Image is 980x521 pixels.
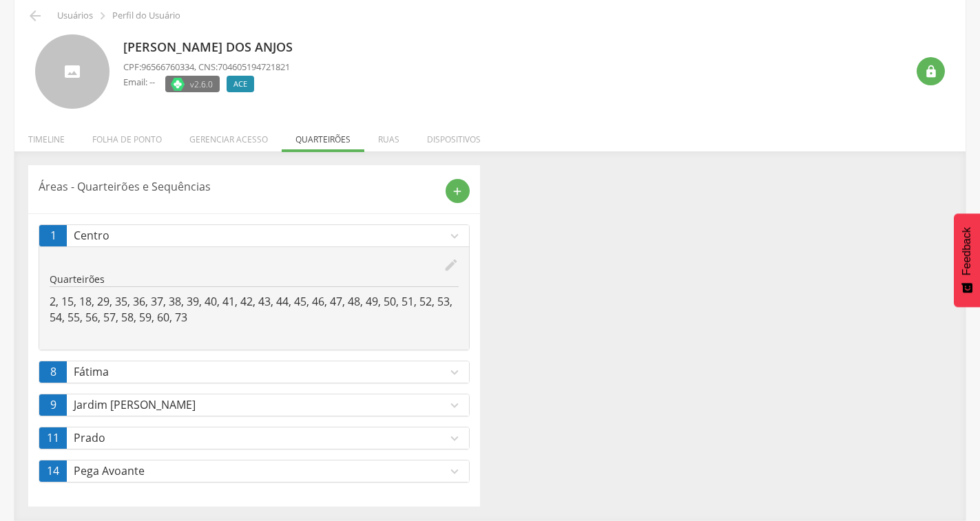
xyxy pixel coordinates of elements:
a: 8Fátimaexpand_more [39,361,469,383]
li: Folha de ponto [79,120,176,152]
span: 9 [50,397,56,413]
p: Perfil do Usuário [112,10,180,21]
li: Ruas [364,120,413,152]
li: Gerenciar acesso [176,120,282,152]
p: Quarteirões [50,273,459,286]
div: Resetar senha [917,57,945,85]
i: add [451,185,463,198]
li: Timeline [14,120,79,152]
i: expand_more [447,228,462,244]
button: Feedback - Mostrar pesquisa [954,213,980,307]
p: Email: -- [123,76,155,89]
span: 1 [50,228,56,244]
span: 704605194721821 [218,61,290,73]
i: expand_more [447,464,462,479]
a: 14Pega Avoanteexpand_more [39,460,469,482]
a: 1Centroexpand_more [39,225,469,246]
p: Usuários [57,10,93,21]
i:  [95,8,110,23]
p: Prado [74,430,447,446]
a: 9Jardim [PERSON_NAME]expand_more [39,394,469,416]
p: [PERSON_NAME] dos Anjos [123,39,300,56]
li: Dispositivos [413,120,494,152]
i: expand_more [447,365,462,380]
p: 2, 15, 18, 29, 35, 36, 37, 38, 39, 40, 41, 42, 43, 44, 45, 46, 47, 48, 49, 50, 51, 52, 53, 54, 55... [50,294,459,326]
p: Jardim [PERSON_NAME] [74,397,447,413]
span: ACE [233,78,247,89]
i: edit [444,257,459,273]
i: expand_more [447,398,462,413]
span: 8 [50,364,56,380]
label: Versão do aplicativo [165,76,220,92]
span: Feedback [961,227,973,275]
span: 11 [47,430,59,446]
i: Voltar [27,8,43,24]
span: 14 [47,463,59,479]
p: Pega Avoante [74,463,447,479]
i:  [924,65,938,78]
p: Fátima [74,364,447,380]
a: 11Pradoexpand_more [39,427,469,449]
p: Áreas - Quarteirões e Sequências [39,179,435,195]
span: v2.6.0 [190,77,213,91]
span: 96566760334 [141,61,194,73]
i: expand_more [447,431,462,446]
p: Centro [74,228,447,244]
p: CPF: , CNS: [123,61,290,74]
